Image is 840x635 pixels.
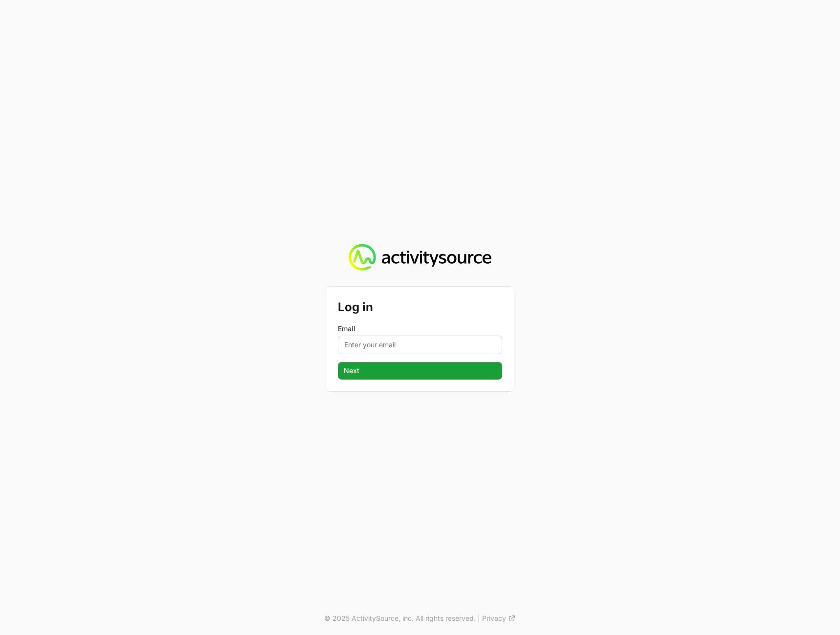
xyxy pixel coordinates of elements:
[349,244,491,271] img: Activity Source
[338,298,502,316] h2: Log in
[338,336,502,354] input: Enter your email
[338,324,502,334] label: Email
[344,365,496,377] span: Next
[478,614,480,623] span: |
[482,614,516,623] a: Privacy
[324,614,476,623] p: © 2025 ActivitySource, inc. All rights reserved.
[338,362,502,380] button: Next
